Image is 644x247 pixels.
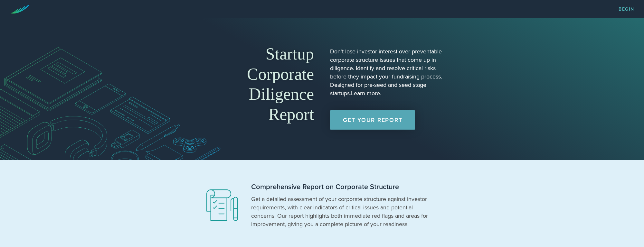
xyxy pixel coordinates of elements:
p: Get a detailed assessment of your corporate structure against investor requirements, with clear i... [251,195,431,228]
a: Learn more. [351,90,381,97]
h2: Comprehensive Report on Corporate Structure [251,182,431,192]
p: Don't lose investor interest over preventable corporate structure issues that come up in diligenc... [330,47,444,97]
h1: Startup Corporate Diligence Report [200,44,314,124]
a: Get Your Report [330,110,415,130]
a: Begin [619,7,634,12]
